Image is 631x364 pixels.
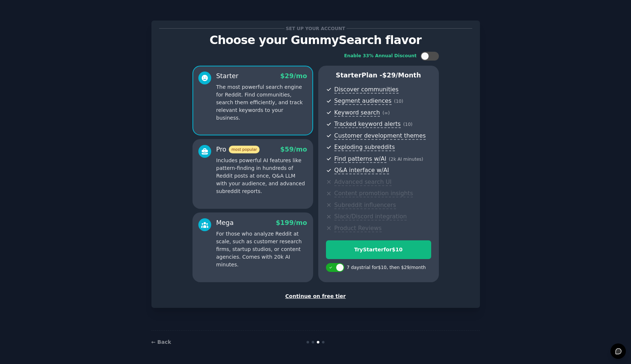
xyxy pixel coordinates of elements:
span: Find patterns w/AI [334,155,386,163]
span: Exploding subreddits [334,143,395,151]
span: Segment audiences [334,97,392,105]
span: Set up your account [285,25,346,32]
span: most popular [229,146,260,153]
span: $ 29 /month [382,72,421,79]
span: Slack/Discord integration [334,213,407,221]
span: Content promotion insights [334,190,413,197]
span: Keyword search [334,109,380,117]
div: Continue on free tier [159,292,472,300]
div: 7 days trial for $10 , then $ 29 /month [347,265,426,271]
span: Customer development themes [334,132,426,140]
span: ( 2k AI minutes ) [389,157,423,162]
p: Includes powerful AI features like pattern-finding in hundreds of Reddit posts at once, Q&A LLM w... [216,157,307,195]
span: $ 29 /mo [280,72,307,80]
span: Advanced search UI [334,178,392,186]
div: Starter [216,72,239,81]
p: Choose your GummySearch flavor [159,34,472,47]
p: For those who analyze Reddit at scale, such as customer research firms, startup studios, or conte... [216,230,307,269]
span: ( 10 ) [403,122,412,127]
div: Try Starter for $10 [326,246,431,254]
span: Product Reviews [334,225,382,232]
p: The most powerful search engine for Reddit. Find communities, search them efficiently, and track ... [216,83,307,122]
button: TryStarterfor$10 [326,240,431,259]
span: Tracked keyword alerts [334,120,401,128]
span: ( 10 ) [394,99,403,104]
span: Q&A interface w/AI [334,167,389,174]
span: $ 199 /mo [276,219,307,226]
span: ( ∞ ) [382,110,390,116]
span: Subreddit influencers [334,201,396,209]
div: Pro [216,145,260,154]
div: Enable 33% Annual Discount [344,53,417,59]
a: ← Back [151,339,171,345]
span: Discover communities [334,86,399,94]
div: Mega [216,218,234,227]
p: Starter Plan - [326,71,431,80]
span: $ 59 /mo [280,146,307,153]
